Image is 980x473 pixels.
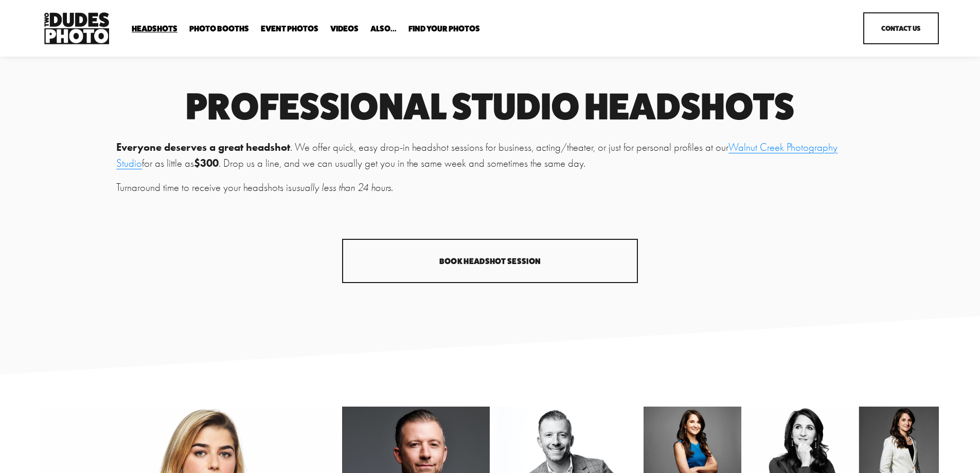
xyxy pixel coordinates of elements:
a: folder dropdown [370,24,397,34]
span: Also... [370,25,397,33]
a: Videos [330,24,359,34]
strong: $300 [194,156,219,169]
a: folder dropdown [132,24,177,34]
em: usually less than 24 hours [292,181,391,194]
img: Two Dudes Photo | Headshots, Portraits &amp; Photo Booths [41,10,112,47]
a: folder dropdown [189,24,249,34]
a: Walnut Creek Photography Studio [116,141,838,169]
a: folder dropdown [408,24,480,34]
a: Contact Us [863,12,939,44]
span: Headshots [132,25,177,33]
a: Book Headshot Session [342,239,637,283]
p: . We offer quick, easy drop-in headshot sessions for business, acting/theater, or just for person... [116,139,863,171]
h1: Professional Studio Headshots [116,89,863,123]
strong: Everyone deserves a great headshot [116,141,290,153]
p: Turnaround time to receive your headshots is . [116,180,863,196]
span: Photo Booths [189,25,249,33]
a: Event Photos [261,24,318,34]
span: Find Your Photos [408,25,480,33]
